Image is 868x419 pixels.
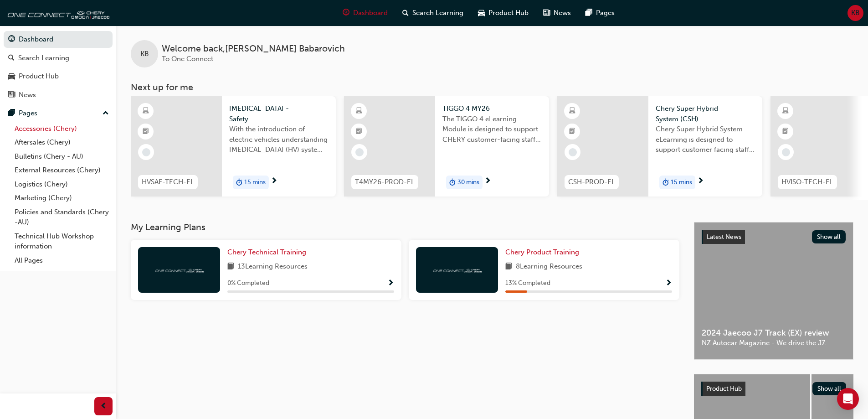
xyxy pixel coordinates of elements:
span: The TIGGO 4 eLearning Module is designed to support CHERY customer-facing staff with the product ... [442,114,542,145]
a: Policies and Standards (Chery -AU) [11,205,113,229]
span: duration-icon [663,176,669,188]
div: Search Learning [18,53,69,63]
span: search-icon [8,54,15,62]
span: News [554,8,571,18]
a: HVSAF-TECH-EL[MEDICAL_DATA] - SafetyWith the introduction of electric vehicles understanding [MED... [131,96,336,197]
span: learningResourceType_ELEARNING-icon [569,105,575,117]
h3: Next up for me [116,82,868,93]
span: next-icon [697,177,704,186]
div: Product Hub [19,71,59,82]
img: oneconnect [432,265,482,274]
span: booktick-icon [782,126,789,138]
a: search-iconSearch Learning [395,4,471,22]
a: news-iconNews [536,4,578,22]
span: book-icon [227,261,234,273]
span: Chery Super Hybrid System (CSH) [656,103,755,124]
a: External Resources (Chery) [11,163,113,177]
button: Show all [812,382,847,395]
a: pages-iconPages [578,4,622,22]
span: car-icon [8,72,15,81]
a: Technical Hub Workshop information [11,229,113,253]
div: Pages [19,108,37,119]
span: CSH-PROD-EL [568,177,615,187]
div: News [19,90,36,100]
a: guage-iconDashboard [335,4,395,22]
span: 15 mins [244,177,266,188]
span: Product Hub [488,8,529,18]
a: Product Hub [4,68,113,85]
span: Latest News [707,233,741,241]
a: car-iconProduct Hub [471,4,536,22]
span: 15 mins [671,177,692,188]
span: NZ Autocar Magazine - We drive the J7. [702,338,846,348]
h3: My Learning Plans [131,222,679,233]
span: T4MY26-PROD-EL [355,177,415,187]
span: Chery Product Training [505,248,579,256]
span: news-icon [543,7,550,19]
span: next-icon [271,177,277,186]
span: learningRecordVerb_NONE-icon [782,148,790,156]
span: learningRecordVerb_NONE-icon [569,148,577,156]
div: Open Intercom Messenger [837,388,859,410]
span: To One Connect [162,55,213,63]
span: pages-icon [8,109,15,118]
span: up-icon [103,108,109,119]
a: Bulletins (Chery - AU) [11,150,113,164]
span: With the introduction of electric vehicles understanding [MEDICAL_DATA] (HV) systems is critical ... [229,124,329,155]
span: KB [140,49,149,59]
span: 13 Learning Resources [238,261,308,273]
span: 30 mins [457,177,479,188]
span: guage-icon [8,36,15,44]
span: booktick-icon [569,126,575,138]
span: learningResourceType_ELEARNING-icon [782,105,789,117]
span: Show Progress [665,279,672,288]
span: KB [851,8,860,18]
button: Show all [812,230,846,243]
a: Logistics (Chery) [11,177,113,191]
span: prev-icon [100,401,107,412]
span: duration-icon [449,176,456,188]
img: oneconnect [154,265,204,274]
a: Dashboard [4,31,113,48]
button: DashboardSearch LearningProduct HubNews [4,29,113,105]
span: 13 % Completed [505,278,550,289]
span: Show Progress [387,279,394,288]
a: Aftersales (Chery) [11,135,113,150]
a: Accessories (Chery) [11,122,113,136]
span: 2024 Jaecoo J7 Track (EX) review [702,328,846,338]
span: Chery Super Hybrid System eLearning is designed to support customer facing staff with the underst... [656,124,755,155]
span: book-icon [505,261,512,273]
span: HVSAF-TECH-EL [142,177,194,187]
a: Chery Product Training [505,247,583,258]
button: Show Progress [387,278,394,289]
span: Pages [596,8,615,18]
a: Latest NewsShow all2024 Jaecoo J7 Track (EX) reviewNZ Autocar Magazine - We drive the J7. [694,222,853,360]
span: HVISO-TECH-EL [781,177,833,187]
button: Pages [4,105,113,122]
span: booktick-icon [143,126,149,138]
span: Chery Technical Training [227,248,306,256]
span: booktick-icon [356,126,362,138]
span: Search Learning [412,8,463,18]
span: learningResourceType_ELEARNING-icon [356,105,362,117]
span: TIGGO 4 MY26 [442,103,542,114]
button: KB [847,5,863,21]
a: T4MY26-PROD-ELTIGGO 4 MY26The TIGGO 4 eLearning Module is designed to support CHERY customer-faci... [344,96,549,197]
span: [MEDICAL_DATA] - Safety [229,103,329,124]
a: Search Learning [4,50,113,67]
a: All Pages [11,253,113,268]
span: learningRecordVerb_NONE-icon [355,148,364,156]
a: News [4,87,113,103]
span: 0 % Completed [227,278,269,289]
span: car-icon [478,7,485,19]
span: guage-icon [343,7,349,19]
span: pages-icon [586,7,592,19]
a: Chery Technical Training [227,247,310,258]
img: oneconnect [5,4,109,22]
span: duration-icon [236,176,242,188]
span: learningResourceType_ELEARNING-icon [143,105,149,117]
a: CSH-PROD-ELChery Super Hybrid System (CSH)Chery Super Hybrid System eLearning is designed to supp... [557,96,762,197]
span: news-icon [8,91,15,99]
a: Marketing (Chery) [11,191,113,205]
